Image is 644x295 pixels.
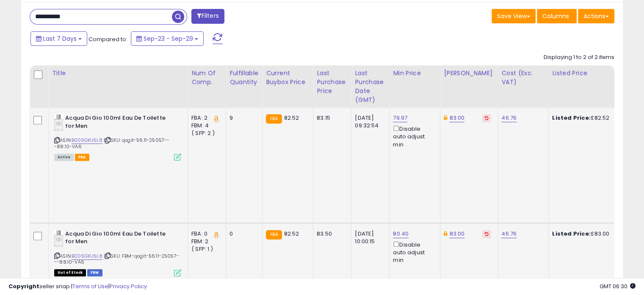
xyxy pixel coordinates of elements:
div: FBA: 0 [191,230,219,238]
span: FBM [87,269,102,276]
div: Min Price [393,69,437,78]
span: | SKU: FBM-qogit-56.11-25057---88.10-VA6 [54,253,179,265]
div: FBM: 2 [191,238,219,245]
span: 82.52 [284,230,299,238]
div: 0 [229,230,256,238]
div: £83.00 [552,230,622,238]
div: FBA: 2 [191,114,219,122]
a: 79.97 [393,114,407,122]
a: 83.00 [449,230,464,238]
button: Filters [191,9,224,24]
div: 83.15 [317,114,345,122]
span: All listings that are currently out of stock and unavailable for purchase on Amazon [54,269,86,276]
b: Acqua Di Gio 100ml Eau De Toilette for Men [65,230,168,248]
div: Last Purchase Date (GMT) [355,69,386,104]
div: ASIN: [54,230,181,275]
div: seller snap | | [8,283,147,291]
strong: Copyright [8,282,39,290]
div: FBM: 4 [191,122,219,129]
a: Privacy Policy [110,282,147,290]
button: Columns [537,9,577,23]
div: Fulfillable Quantity [229,69,259,87]
a: 83.00 [449,114,464,122]
b: Listed Price: [552,114,591,122]
img: 314p55NwZiL._SL40_.jpg [54,230,63,247]
div: £82.52 [552,114,622,122]
div: [DATE] 10:00:15 [355,230,383,245]
a: Terms of Use [72,282,108,290]
div: 9 [229,114,256,122]
a: 46.76 [501,114,517,122]
img: 314p55NwZiL._SL40_.jpg [54,114,63,131]
i: Revert to store-level Dynamic Max Price [485,116,489,120]
button: Sep-23 - Sep-29 [131,31,204,46]
div: Cost (Exc. VAT) [501,69,545,87]
b: Acqua Di Gio 100ml Eau De Toilette for Men [65,114,168,132]
span: Columns [542,12,569,20]
div: Current Buybox Price [266,69,310,87]
span: All listings currently available for purchase on Amazon [54,154,74,161]
span: Sep-23 - Sep-29 [144,34,193,43]
div: Listed Price [552,69,625,78]
div: [DATE] 09:32:54 [355,114,383,129]
span: Compared to: [88,35,127,43]
div: ( SFP: 1 ) [191,245,219,253]
div: Last Purchase Price [317,69,348,96]
a: B005GKU5L8 [72,253,102,260]
small: FBA [266,114,282,124]
div: 83.50 [317,230,345,238]
a: 46.76 [501,230,517,238]
button: Last 7 Days [30,31,87,46]
div: ( SFP: 2 ) [191,129,219,137]
b: Listed Price: [552,230,591,238]
div: Disable auto adjust min [393,124,434,149]
span: | SKU: qogit-56.11-25057---88.10-VA6 [54,137,169,149]
i: This overrides the store level Dynamic Max Price for this listing [444,115,447,121]
button: Save View [492,9,536,23]
div: Displaying 1 to 2 of 2 items [544,53,614,62]
div: Num of Comp. [191,69,222,87]
span: 2025-10-7 06:30 GMT [600,282,636,290]
div: [PERSON_NAME] [444,69,494,78]
a: B005GKU5L8 [72,137,102,144]
div: Title [52,69,184,78]
small: FBA [266,230,282,239]
div: ASIN: [54,114,181,160]
span: 82.52 [284,114,299,122]
div: Disable auto adjust min [393,240,434,264]
button: Actions [578,9,614,23]
a: 80.40 [393,230,409,238]
span: Last 7 Days [43,34,77,43]
span: FBA [75,154,89,161]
